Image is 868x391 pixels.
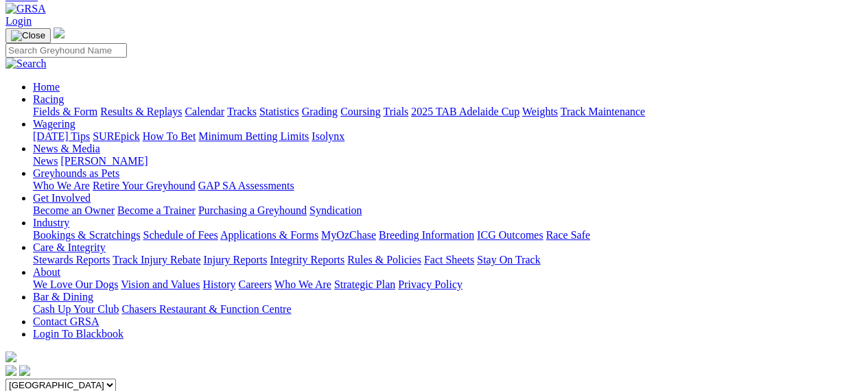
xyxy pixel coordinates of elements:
img: logo-grsa-white.png [5,351,16,362]
a: Weights [522,106,558,117]
a: Vision and Values [121,279,200,290]
a: Syndication [309,204,362,216]
a: Get Involved [33,192,91,204]
a: Minimum Betting Limits [198,130,309,142]
a: Track Maintenance [561,106,645,117]
a: ICG Outcomes [477,229,543,241]
a: Care & Integrity [33,241,106,253]
a: Fields & Form [33,106,97,117]
input: Search [5,43,127,58]
a: Bar & Dining [33,291,93,303]
a: Bookings & Scratchings [33,229,140,241]
a: Grading [302,106,338,117]
a: Cash Up Your Club [33,303,119,315]
a: Become a Trainer [117,204,196,216]
a: Login [5,15,32,27]
a: Calendar [185,106,224,117]
a: Careers [238,279,272,290]
a: Isolynx [312,130,344,142]
img: Close [11,30,45,41]
a: Breeding Information [379,229,474,241]
a: Trials [383,106,408,117]
div: Industry [33,229,863,241]
a: Greyhounds as Pets [33,167,119,179]
a: Applications & Forms [220,229,318,241]
a: Fact Sheets [424,254,474,265]
a: Login To Blackbook [33,328,124,340]
a: Stewards Reports [33,254,110,265]
img: facebook.svg [5,365,16,376]
a: Rules & Policies [347,254,421,265]
a: Retire Your Greyhound [93,180,196,191]
a: News [33,155,58,167]
a: About [33,266,60,278]
a: History [202,279,235,290]
a: Statistics [259,106,299,117]
a: Wagering [33,118,75,130]
a: Strategic Plan [334,279,395,290]
a: Who We Are [33,180,90,191]
a: Purchasing a Greyhound [198,204,307,216]
a: We Love Our Dogs [33,279,118,290]
a: Results & Replays [100,106,182,117]
a: Become an Owner [33,204,115,216]
a: Privacy Policy [398,279,462,290]
div: Wagering [33,130,863,143]
a: 2025 TAB Adelaide Cup [411,106,519,117]
button: Toggle navigation [5,28,51,43]
div: Care & Integrity [33,254,863,266]
img: GRSA [5,3,46,15]
a: Schedule of Fees [143,229,218,241]
div: Get Involved [33,204,863,217]
a: Home [33,81,60,93]
div: News & Media [33,155,863,167]
a: How To Bet [143,130,196,142]
a: GAP SA Assessments [198,180,294,191]
div: About [33,279,863,291]
a: Racing [33,93,64,105]
a: News & Media [33,143,100,154]
a: Race Safe [546,229,589,241]
a: Chasers Restaurant & Function Centre [121,303,291,315]
a: Tracks [227,106,257,117]
a: Who We Are [274,279,331,290]
img: twitter.svg [19,365,30,376]
a: Track Injury Rebate [113,254,200,265]
a: [PERSON_NAME] [60,155,148,167]
div: Racing [33,106,863,118]
a: [DATE] Tips [33,130,90,142]
a: Contact GRSA [33,316,99,327]
img: logo-grsa-white.png [54,27,64,38]
a: Integrity Reports [270,254,344,265]
a: Stay On Track [477,254,540,265]
a: Injury Reports [203,254,267,265]
div: Bar & Dining [33,303,863,316]
a: Industry [33,217,69,228]
img: Search [5,58,47,70]
div: Greyhounds as Pets [33,180,863,192]
a: Coursing [340,106,381,117]
a: SUREpick [93,130,139,142]
a: MyOzChase [321,229,376,241]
